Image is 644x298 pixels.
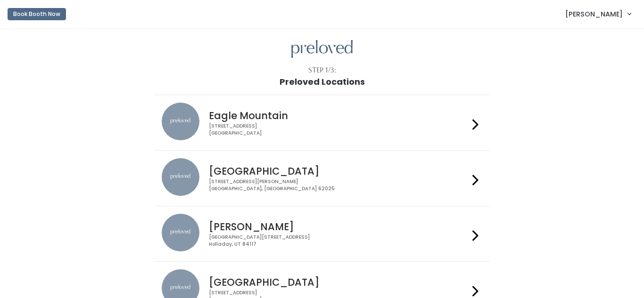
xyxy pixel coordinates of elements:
div: [STREET_ADDRESS] [GEOGRAPHIC_DATA] [209,123,468,137]
a: Book Booth Now [8,4,66,24]
div: [STREET_ADDRESS][PERSON_NAME] [GEOGRAPHIC_DATA], [GEOGRAPHIC_DATA] 62025 [209,178,468,192]
h4: Eagle Mountain [209,110,468,121]
a: preloved location [GEOGRAPHIC_DATA] [STREET_ADDRESS][PERSON_NAME][GEOGRAPHIC_DATA], [GEOGRAPHIC_D... [162,158,482,198]
a: preloved location [PERSON_NAME] [GEOGRAPHIC_DATA][STREET_ADDRESS]Holladay, UT 84117 [162,214,482,254]
button: Book Booth Now [8,8,66,20]
div: Step 1/3: [308,65,336,75]
h1: Preloved Locations [280,77,365,87]
h4: [GEOGRAPHIC_DATA] [209,277,468,288]
a: [PERSON_NAME] [556,4,640,24]
img: preloved location [162,158,199,196]
div: [GEOGRAPHIC_DATA][STREET_ADDRESS] Holladay, UT 84117 [209,234,468,248]
h4: [GEOGRAPHIC_DATA] [209,166,468,177]
h4: [PERSON_NAME] [209,221,468,232]
img: preloved logo [291,40,353,58]
img: preloved location [162,214,199,251]
span: [PERSON_NAME] [565,9,623,19]
img: preloved location [162,103,199,140]
a: preloved location Eagle Mountain [STREET_ADDRESS][GEOGRAPHIC_DATA] [162,103,482,143]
